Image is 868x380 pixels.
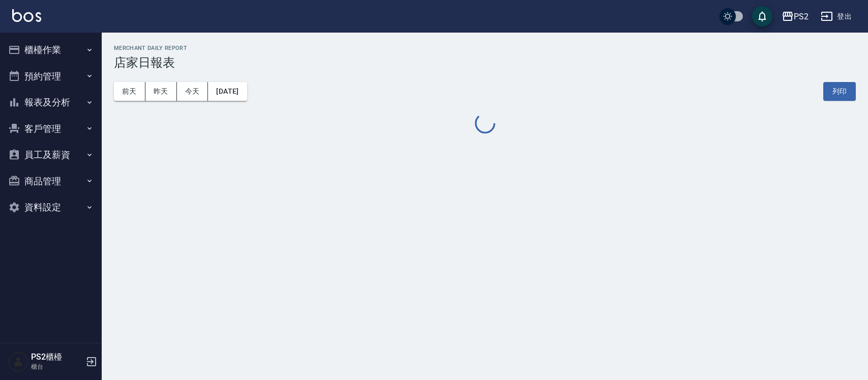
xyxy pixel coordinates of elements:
[4,37,98,63] button: 櫃檯作業
[8,351,28,372] img: Person
[12,9,41,22] img: Logo
[31,352,83,362] h5: PS2櫃檯
[817,7,856,26] button: 登出
[114,82,145,101] button: 前天
[794,10,809,23] div: PS2
[4,194,98,221] button: 資料設定
[777,6,813,27] button: PS2
[177,82,208,101] button: 今天
[4,89,98,116] button: 報表及分析
[752,6,772,26] button: save
[4,168,98,195] button: 商品管理
[145,82,177,101] button: 昨天
[114,56,856,70] h3: 店家日報表
[4,142,98,168] button: 員工及薪資
[208,82,247,101] button: [DATE]
[4,116,98,142] button: 客戶管理
[4,63,98,90] button: 預約管理
[823,82,856,101] button: 列印
[31,362,83,371] p: 櫃台
[114,45,856,51] h2: Merchant Daily Report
